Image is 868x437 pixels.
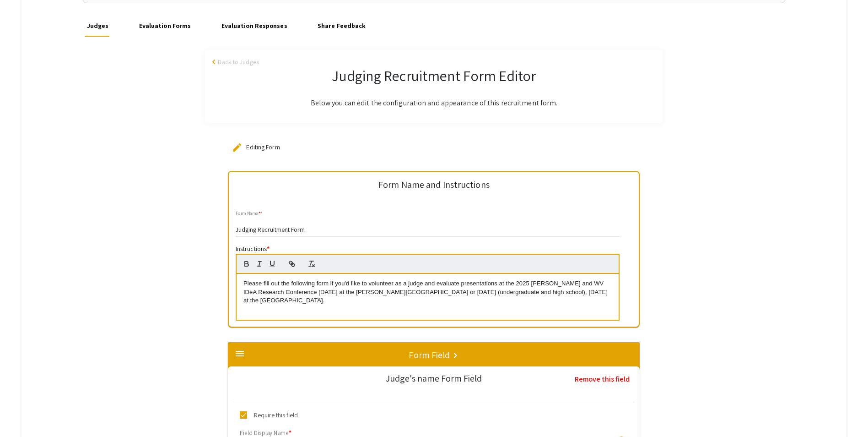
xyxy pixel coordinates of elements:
[450,350,461,361] mat-icon: keyboard_arrow_right
[218,57,259,67] span: Back to Judges
[254,410,298,421] span: Require this field
[212,67,655,84] h2: Judging Recruitment Form Editor
[212,59,218,65] span: arrow_back_ios
[378,179,490,190] h5: Form Name and Instructions
[137,15,193,37] a: Evaluation Forms
[228,342,640,371] mat-expansion-panel-header: Form Field
[246,143,280,151] span: Editing Form
[386,374,482,383] div: Judge's name Form Field
[219,15,289,37] a: Evaluation Responses
[232,142,243,153] mat-icon: edit
[212,98,655,109] p: Below you can edit the configuration and appearance of this recruitment form.
[409,350,450,361] h5: Form Field
[236,254,620,321] quill-editor: instructions
[243,279,612,305] p: Please fill out the following form if you'd like to volunteer as a judge and evaluate presentatio...
[315,15,368,37] a: Share Feedback
[7,396,39,430] iframe: Chat
[85,15,111,37] a: Judges
[568,370,636,388] button: Remove this field
[236,226,620,234] input: form name
[234,348,245,359] mat-icon: menu
[236,245,270,253] mat-label: Instructions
